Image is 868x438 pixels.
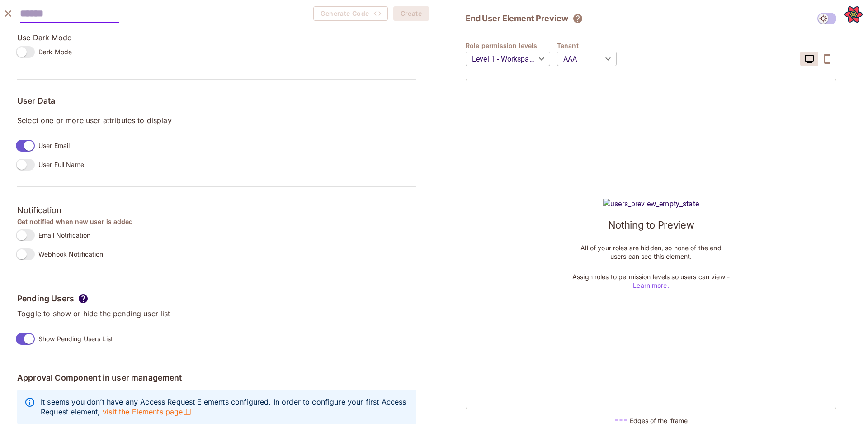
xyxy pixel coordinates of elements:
span: User Email [38,141,70,150]
h4: Role permission levels [466,41,557,50]
span: Email Notification [38,231,90,239]
h3: Notification [17,204,416,217]
button: Generate Code [313,6,388,21]
h4: Tenant [557,41,623,50]
h4: Get notified when new user is added [17,217,416,226]
span: User Full Name [38,160,84,169]
p: All of your roles are hidden, so none of the end users can see this element. [572,243,730,261]
div: Level 1 - Workspace Owner [466,46,550,71]
span: Create the element to generate code [313,6,388,21]
p: Select one or more user attributes to display [17,115,416,125]
img: users_preview_empty_state [603,199,699,209]
button: Create [393,6,429,21]
div: AAA [557,46,617,71]
p: Assign roles to permission levels so users can view - [572,272,730,290]
h5: Approval Component in user management [17,373,416,382]
h5: Pending Users [17,294,74,303]
a: Learn more. [633,281,669,289]
h1: Nothing to Preview [608,218,694,232]
p: Use Dark Mode [17,33,416,43]
span: Dark Mode [38,48,72,56]
h5: User Data [17,96,416,105]
span: visit the Elements page [103,407,191,417]
span: Webhook Notification [38,250,104,258]
h5: Edges of the iframe [630,416,688,425]
p: Toggle to show or hide the pending user list [17,309,416,319]
p: It seems you don’t have any Access Request Elements configured. In order to configure your first ... [41,397,409,417]
svg: The element will only show tenant specific content. No user information will be visible across te... [572,13,583,24]
span: Show Pending Users List [38,334,113,343]
h2: End User Element Preview [466,13,568,24]
button: Open React Query Devtools [844,5,863,24]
